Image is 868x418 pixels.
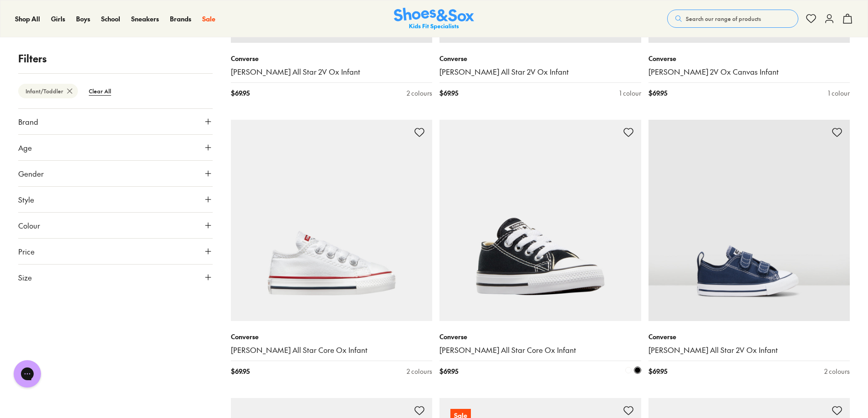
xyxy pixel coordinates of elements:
[18,213,213,238] button: Colour
[231,67,433,77] a: [PERSON_NAME] All Star 2V Ox Infant
[18,194,34,205] span: Style
[170,14,191,24] a: Brands
[231,54,433,63] p: Converse
[18,142,32,153] span: Age
[439,88,458,98] span: $ 69.95
[667,10,798,28] button: Search our range of products
[648,367,667,376] span: $ 69.95
[15,14,40,24] a: Shop All
[439,332,641,342] p: Converse
[18,272,32,283] span: Size
[18,135,213,160] button: Age
[131,14,159,24] a: Sneakers
[18,187,213,212] button: Style
[231,345,433,355] a: [PERSON_NAME] All Star Core Ox Infant
[231,367,250,376] span: $ 69.95
[82,83,118,99] btn: Clear All
[439,54,641,63] p: Converse
[439,67,641,77] a: [PERSON_NAME] All Star 2V Ox Infant
[394,8,474,30] a: Shoes & Sox
[394,8,474,30] img: SNS_Logo_Responsive.svg
[51,14,65,24] a: Girls
[9,357,46,391] iframe: Gorgias live chat messenger
[18,220,40,231] span: Colour
[439,345,641,355] a: [PERSON_NAME] All Star Core Ox Infant
[648,332,850,342] p: Converse
[824,367,850,376] div: 2 colours
[202,14,215,24] a: Sale
[648,54,850,63] p: Converse
[828,88,850,98] div: 1 colour
[18,246,35,257] span: Price
[648,67,850,77] a: [PERSON_NAME] 2V Ox Canvas Infant
[648,88,667,98] span: $ 69.95
[18,84,78,98] btn: Infant/Toddler
[407,367,432,376] div: 2 colours
[18,51,213,66] p: Filters
[686,15,761,23] span: Search our range of products
[18,265,213,290] button: Size
[101,14,120,24] a: School
[76,14,90,24] a: Boys
[18,161,213,186] button: Gender
[231,88,250,98] span: $ 69.95
[231,332,433,342] p: Converse
[439,367,458,376] span: $ 69.95
[18,168,44,179] span: Gender
[648,345,850,355] a: [PERSON_NAME] All Star 2V Ox Infant
[18,116,38,127] span: Brand
[619,88,641,98] div: 1 colour
[18,239,213,264] button: Price
[407,88,432,98] div: 2 colours
[18,109,213,134] button: Brand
